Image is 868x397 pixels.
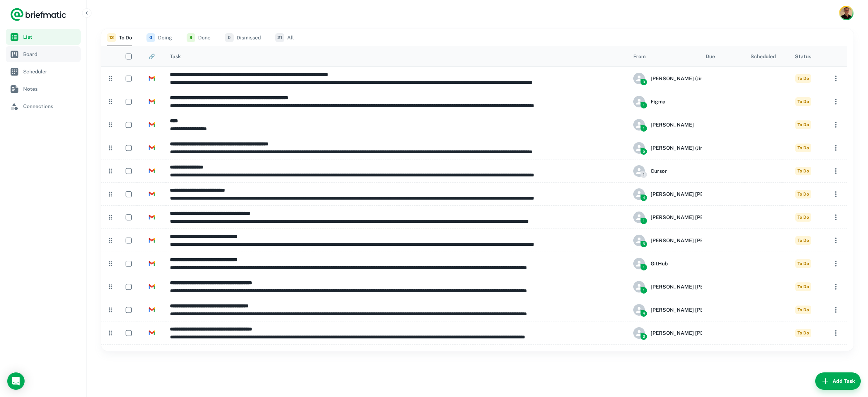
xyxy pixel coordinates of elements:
div: Robert Mark (Jira) [633,304,752,316]
h6: [PERSON_NAME] [PERSON_NAME] (Jira) [651,236,752,244]
span: To Do [795,167,811,175]
img: https://app.briefmatic.com/assets/integrations/gmail.png [149,307,155,313]
span: To Do [795,74,811,83]
img: Mauricio Peirone [840,7,852,19]
span: 21 [275,33,284,42]
span: 5 [641,148,647,155]
h6: [PERSON_NAME] [PERSON_NAME] (Jira) [651,283,752,291]
h6: [PERSON_NAME] [PERSON_NAME] (Jira) [651,306,752,314]
button: Doing [146,29,172,46]
span: 3 [641,333,647,340]
span: Notes [23,85,78,93]
h6: [PERSON_NAME] (Jira) [651,74,707,82]
span: 3 [641,79,647,85]
div: Task [170,54,181,59]
h6: [PERSON_NAME] [PERSON_NAME] (Jira) [651,190,752,198]
img: https://app.briefmatic.com/assets/integrations/gmail.png [149,75,155,82]
div: Karl Chaffey (Jira) [633,73,707,84]
div: Robert Mark (Jira) [633,327,752,339]
button: Add Task [815,372,861,390]
img: https://app.briefmatic.com/assets/integrations/gmail.png [149,237,155,244]
button: Account button [839,6,854,20]
div: Robert Mark (Jira) [633,235,752,246]
h6: GitHub [651,260,668,268]
span: Board [23,50,78,58]
img: https://app.briefmatic.com/assets/integrations/gmail.png [149,260,155,267]
h6: [PERSON_NAME] (Jira) [651,144,707,152]
div: Due [706,54,715,59]
div: GitHub [633,258,668,269]
img: https://app.briefmatic.com/assets/integrations/gmail.png [149,330,155,336]
img: https://app.briefmatic.com/assets/integrations/gmail.png [149,214,155,221]
button: Dismissed [225,29,261,46]
a: Connections [6,98,81,114]
div: Cursor [633,165,667,177]
span: 1 [641,102,647,108]
h6: [PERSON_NAME] [PERSON_NAME] (Jira) [651,213,752,221]
span: To Do [795,282,811,291]
div: Status [795,54,811,59]
span: 0 [225,33,234,42]
span: 1 [641,264,647,270]
a: Board [6,46,81,62]
span: To Do [795,97,811,106]
span: 12 [107,33,116,42]
button: To Do [107,29,132,46]
span: To Do [795,120,811,129]
span: 1 [641,125,647,132]
span: 5 [641,241,647,247]
h6: Cursor [651,167,667,175]
span: 9 [187,33,195,42]
div: Robert Mark (Jira) [633,212,752,223]
img: https://app.briefmatic.com/assets/integrations/gmail.png [149,283,155,290]
span: 1 [641,218,647,224]
h6: [PERSON_NAME] [651,121,694,129]
img: https://app.briefmatic.com/assets/integrations/gmail.png [149,145,155,151]
span: Scheduler [23,68,78,76]
h6: Figma [651,98,665,106]
button: Done [187,29,210,46]
div: Figma [633,96,665,107]
a: List [6,29,81,45]
a: Notes [6,81,81,97]
span: To Do [795,306,811,314]
div: Scheduled [750,54,776,59]
span: List [23,33,78,41]
span: To Do [795,236,811,245]
span: To Do [795,259,811,268]
a: Logo [10,7,67,22]
img: https://app.briefmatic.com/assets/integrations/gmail.png [149,191,155,197]
span: 4 [641,195,647,201]
div: Load Chat [7,372,25,390]
h6: [PERSON_NAME] [PERSON_NAME] (Jira) [651,329,752,337]
span: To Do [795,144,811,152]
img: https://app.briefmatic.com/assets/integrations/gmail.png [149,121,155,128]
img: https://app.briefmatic.com/assets/integrations/gmail.png [149,98,155,105]
span: 1 [641,287,647,294]
div: Mauricio Peirone [633,119,694,131]
div: Karl Chaffey (Jira) [633,142,707,154]
span: 1 [641,171,647,178]
span: To Do [795,190,811,198]
div: Robert Mark (Jira) [633,281,752,293]
button: All [275,29,294,46]
span: To Do [795,213,811,222]
span: 0 [146,33,155,42]
span: Connections [23,102,78,110]
span: 4 [641,310,647,317]
div: Robert Mark (Jira) [633,188,752,200]
span: To Do [795,329,811,337]
div: From [633,54,646,59]
div: 🔗 [149,54,155,59]
img: https://app.briefmatic.com/assets/integrations/gmail.png [149,168,155,174]
a: Scheduler [6,64,81,80]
